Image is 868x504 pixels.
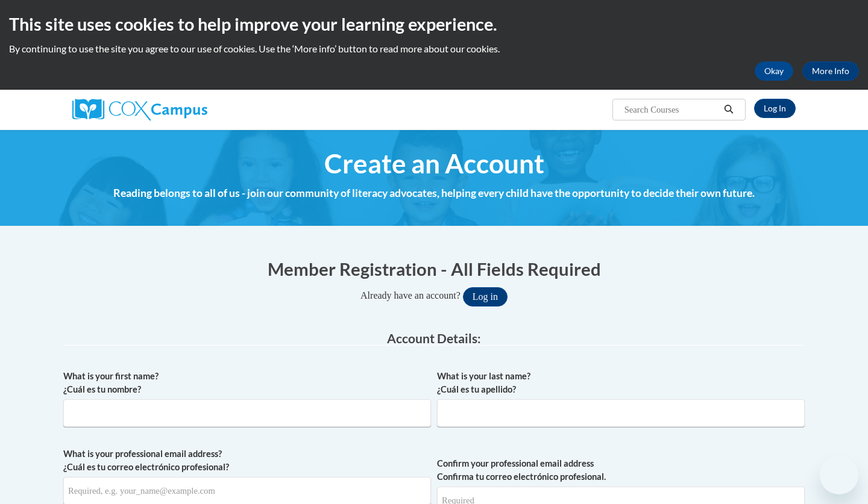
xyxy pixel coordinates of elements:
[63,399,431,427] input: Metadata input
[463,287,508,306] button: Log in
[820,456,858,494] iframe: Button to launch messaging window
[9,42,859,55] p: By continuing to use the site you agree to our use of cookies. Use the ‘More info’ button to read...
[9,12,859,36] h2: This site uses cookies to help improve your learning experience.
[63,447,431,474] label: What is your professional email address? ¿Cuál es tu correo electrónico profesional?
[72,99,207,120] img: Cox Campus
[754,99,796,118] a: Log In
[437,370,805,396] label: What is your last name? ¿Cuál es tu apellido?
[802,61,859,81] a: More Info
[324,148,544,179] span: Create an Account
[755,61,793,81] button: Okay
[63,257,805,281] h1: Member Registration - All Fields Required
[623,102,720,117] input: Search Courses
[437,399,805,427] input: Metadata input
[720,102,738,117] button: Search
[360,290,461,300] span: Already have an account?
[63,185,805,201] h4: Reading belongs to all of us - join our community of literacy advocates, helping every child have...
[63,370,431,396] label: What is your first name? ¿Cuál es tu nombre?
[387,331,481,346] span: Account Details:
[437,457,805,484] label: Confirm your professional email address Confirma tu correo electrónico profesional.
